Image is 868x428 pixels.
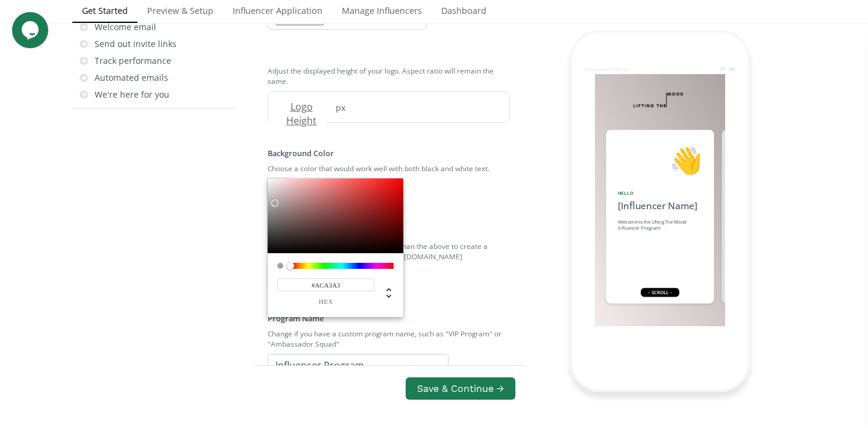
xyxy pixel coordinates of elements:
div: Automated emails [95,72,168,84]
div: We're here for you [95,89,169,101]
label: hex [277,298,374,305]
iframe: chat widget [12,12,51,48]
div: Track performance [95,55,171,67]
div: Send out invite links [95,38,177,50]
div: Welcome email [95,21,156,33]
